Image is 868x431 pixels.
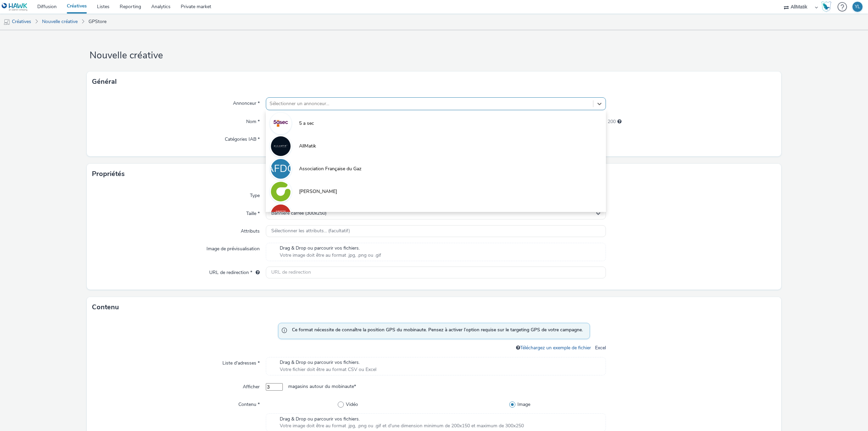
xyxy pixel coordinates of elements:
[821,1,834,12] a: Hawk Academy
[594,345,606,351] span: Excel
[206,267,262,276] label: URL de redirection *
[85,14,110,30] a: GPStore
[271,114,291,133] img: 5 a sec
[243,116,262,125] label: Nom *
[204,243,262,252] label: Image de prévisualisation
[92,302,119,312] h3: Contenu
[280,359,376,366] span: Drag & Drop ou parcourir vos fichiers.
[280,245,381,252] span: Drag & Drop ou parcourir vos fichiers.
[283,383,361,391] span: magasins autour du mobinaute *
[855,2,860,12] div: YL
[280,423,524,429] span: Votre image doit être au format .jpg, .png ou .gif et d'une dimension minimum de 200x150 et maxim...
[821,1,831,12] img: Hawk Academy
[266,267,606,278] input: URL de redirection
[240,381,262,390] label: Afficher
[230,97,262,107] label: Annonceur *
[299,188,337,195] span: [PERSON_NAME]
[247,190,262,199] label: Type
[280,252,381,259] span: Votre image doit être au format .jpg, .png ou .gif
[271,182,291,201] img: Gautier Meuble
[243,208,262,217] label: Taille *
[280,366,376,373] span: Votre fichier doit être au format CSV ou Excel
[252,269,260,276] div: L'URL de redirection sera utilisée comme URL de validation avec certains SSP et ce sera l'URL de ...
[267,159,295,178] div: AFDG
[220,357,262,367] label: Liste d'adresses *
[271,136,291,156] img: AllMatik
[299,143,316,150] span: AllMatik
[299,120,314,127] span: 5 a sec
[520,345,594,351] a: Téléchargez un exemple de fichier
[346,401,358,408] span: Vidéo
[292,327,583,335] span: Ce format nécessite de connaître la position GPS du mobinaute. Pensez à activer l’option requise ...
[608,118,616,125] span: 200
[617,118,622,125] div: 200 caractères maximum
[92,77,117,87] h3: Général
[238,225,262,235] label: Attributs
[39,14,81,30] a: Nouvelle créative
[92,169,125,179] h3: Propriétés
[87,49,781,62] h1: Nouvelle créative
[236,398,262,408] label: Contenu *
[222,133,262,143] label: Catégories IAB *
[3,19,10,25] img: mobile
[517,401,530,408] span: Image
[299,165,361,172] span: Association Française du Gaz
[271,228,350,234] span: Sélectionner les attributs... (facultatif)
[271,211,327,216] span: Bannière carrée (300x250)
[271,204,291,224] img: Grotte Chauvet
[2,3,28,11] img: undefined Logo
[299,211,331,218] span: Grotte Chauvet
[280,416,524,423] span: Drag & Drop ou parcourir vos fichiers.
